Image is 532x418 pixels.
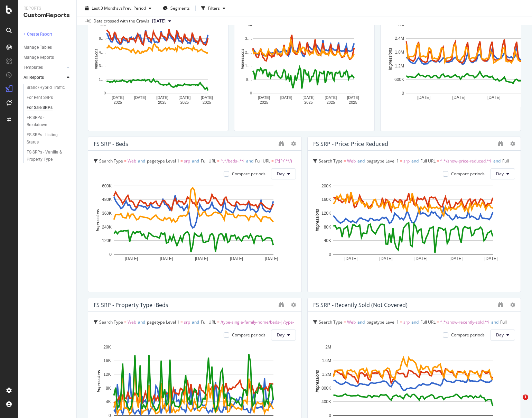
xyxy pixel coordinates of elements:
button: [DATE] [149,17,174,25]
button: Day [490,329,515,341]
text: 240K [102,225,112,230]
span: Full URL [420,158,436,164]
span: = [124,158,127,164]
text: [DATE] [487,95,501,100]
a: Manage Tables [24,44,72,51]
text: 120K [321,211,331,216]
text: 3.… [99,64,106,68]
text: 0 [329,252,331,257]
text: [DATE] [230,256,243,261]
text: 16K [103,358,111,363]
span: pagetype Level 1 [366,158,399,164]
div: FS SRPs - Listing Status [27,131,65,146]
text: [DATE] [347,95,359,100]
text: 600K [394,77,404,82]
span: = [400,158,402,164]
text: 1.… [245,64,252,68]
div: A chart. [94,182,293,268]
button: Segments [160,3,193,14]
span: = [180,319,183,325]
div: Brand/Hybrid Traffic [27,84,65,91]
text: 1.6M [322,358,331,363]
div: Templates [24,64,43,71]
span: and [411,319,419,325]
span: and [200,329,207,335]
div: FS SRP - Property Type+Beds [94,301,168,308]
div: CustomReports [24,11,71,19]
div: FS SRP - Recently Sold (Not Covered) [313,301,408,308]
text: [DATE] [201,95,213,100]
div: Manage Tables [24,44,52,51]
text: 2025 [349,100,357,104]
span: srp [184,319,190,325]
span: Search Type [99,158,123,164]
text: 2025 [260,100,268,104]
span: and [138,158,145,164]
text: 3.… [245,36,252,40]
a: For Rent SRPs [27,94,72,101]
div: Reports [24,6,71,11]
text: 8… [246,77,252,82]
button: Day [271,168,296,179]
text: Impressions [315,209,320,231]
text: 8K [106,386,111,391]
div: binoculars [498,141,503,146]
span: Last 3 Months [92,5,119,11]
span: ^.*/show-price-reduced.*$ [440,158,492,164]
span: Full URL [201,319,216,325]
text: 3M [398,22,404,27]
span: srp [403,158,410,164]
span: Web [347,319,356,325]
text: 480K [102,197,112,202]
span: Full URL [209,329,224,335]
button: Last 3 MonthsvsPrev. Period [82,3,154,14]
div: binoculars [279,141,284,146]
text: [DATE] [414,256,427,261]
span: and [138,319,145,325]
span: = [124,319,127,325]
div: FS SRP - Beds [94,140,128,147]
div: FS SRP - BedsSearch Type = Webandpagetype Level 1 = srpandFull URL = ^.*/beds-.*$andFull URL = (?... [88,137,302,292]
span: = [225,329,228,335]
div: FS SRP - Price: Price Reduced [313,140,388,147]
text: 0 [109,252,112,257]
text: 4.… [99,50,106,54]
span: = [344,319,346,325]
span: = [322,329,324,335]
span: = [400,319,402,325]
div: Compare periods [232,171,265,177]
svg: A chart. [94,21,221,107]
a: FR SRPs - Breakdown [27,114,72,129]
span: srp [403,319,410,325]
span: Web [347,158,356,164]
text: 0 [329,413,331,418]
text: [DATE] [344,256,357,261]
text: 0 [104,91,106,95]
text: [DATE] [417,95,430,100]
text: 1.2M [395,64,404,68]
text: 1.8M [395,50,404,55]
a: Manage Reports [24,54,72,61]
span: and [357,158,365,164]
a: Templates [24,64,65,71]
span: Full URL [201,158,216,164]
text: 6.… [99,36,106,40]
svg: A chart. [313,182,513,268]
text: Impressions [95,209,100,231]
span: = [437,319,439,325]
text: 200K [321,184,331,188]
div: FS SRP - Price: Price ReducedSearch Type = Webandpagetype Level 1 = srpandFull URL = ^.*/show-pri... [307,137,521,292]
text: 2.4M [395,36,404,41]
text: 80K [324,225,331,230]
span: 1 [523,394,528,400]
text: [DATE] [280,95,292,100]
div: Filters [208,5,220,11]
text: 0 [402,91,404,96]
div: Manage Reports [24,54,54,61]
text: 2025 [113,100,122,104]
div: A chart. [240,21,367,107]
span: ^.*/beds-.*$ [221,158,244,164]
text: [DATE] [265,256,278,261]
